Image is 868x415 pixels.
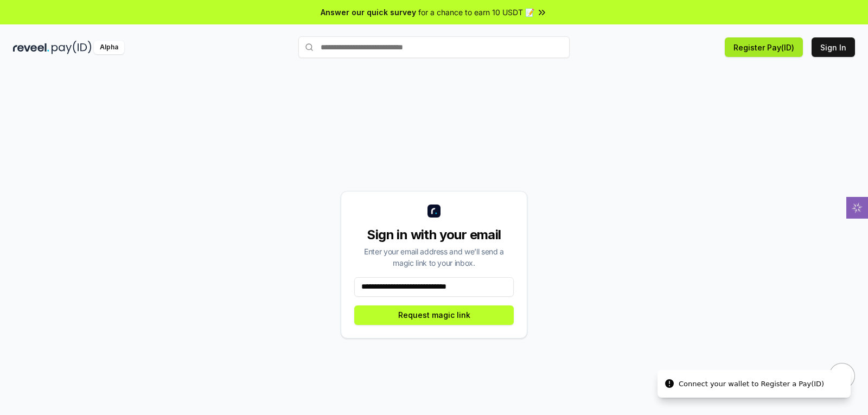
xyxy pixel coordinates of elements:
[679,379,824,390] div: Connect your wallet to Register a Pay(ID)
[427,205,441,218] img: logo_small
[13,41,49,54] img: reveel_dark
[418,7,534,18] span: for a chance to earn 10 USDT 📝
[354,246,514,269] div: Enter your email address and we’ll send a magic link to your inbox.
[94,41,124,54] div: Alpha
[354,226,514,244] div: Sign in with your email
[354,305,514,325] button: Request magic link
[321,7,416,18] span: Answer our quick survey
[52,41,92,54] img: pay_id
[725,37,803,57] button: Register Pay(ID)
[812,37,855,57] button: Sign In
